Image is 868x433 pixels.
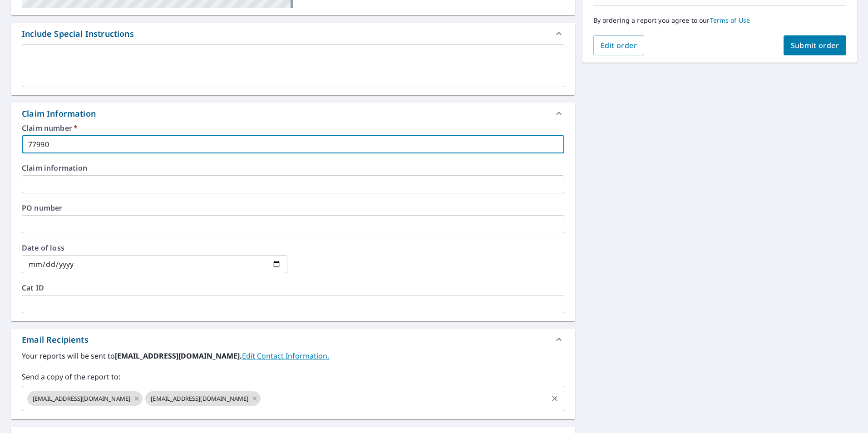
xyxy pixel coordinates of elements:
div: Email Recipients [11,329,575,350]
label: Your reports will be sent to [22,350,564,361]
label: Date of loss [22,244,287,251]
span: [EMAIL_ADDRESS][DOMAIN_NAME] [145,394,254,403]
b: [EMAIL_ADDRESS][DOMAIN_NAME]. [115,351,242,361]
button: Submit order [784,35,847,55]
button: Clear [548,392,561,405]
span: Submit order [791,40,839,50]
div: Claim Information [11,103,575,124]
span: [EMAIL_ADDRESS][DOMAIN_NAME] [27,394,136,403]
div: Claim Information [22,108,96,120]
span: Edit order [601,40,637,50]
button: Edit order [593,35,645,55]
div: Include Special Instructions [22,28,134,40]
div: [EMAIL_ADDRESS][DOMAIN_NAME] [145,391,261,406]
label: Send a copy of the report to: [22,371,564,382]
label: Claim number [22,124,564,132]
div: Email Recipients [22,334,89,346]
label: Cat ID [22,284,564,291]
div: Include Special Instructions [11,23,575,44]
div: [EMAIL_ADDRESS][DOMAIN_NAME] [27,391,143,406]
a: EditContactInfo [242,351,329,361]
p: By ordering a report you agree to our [593,16,846,25]
a: Terms of Use [710,16,750,25]
label: PO number [22,204,564,212]
label: Claim information [22,164,564,172]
